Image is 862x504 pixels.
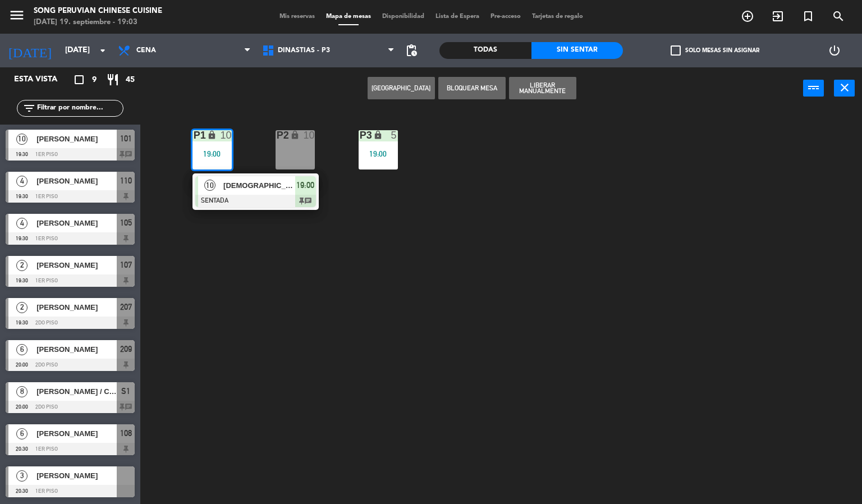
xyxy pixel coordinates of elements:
[16,470,27,482] span: 3
[120,300,132,314] span: 207
[803,80,824,97] button: power_input
[92,74,97,86] span: 9
[834,80,855,97] button: close
[671,45,759,56] label: Solo mesas sin asignar
[320,13,377,20] span: Mapa de mesas
[34,17,162,28] div: [DATE] 19. septiembre - 19:03
[16,176,27,187] span: 4
[485,13,526,20] span: Pre-acceso
[126,74,135,86] span: 45
[278,47,330,54] span: DINASTIAS - P3
[16,134,27,145] span: 10
[16,386,27,397] span: 8
[526,13,589,20] span: Tarjetas de regalo
[36,343,117,355] span: [PERSON_NAME]
[438,77,506,99] button: Bloquear Mesa
[405,44,418,57] span: pending_actions
[16,302,27,313] span: 2
[120,258,132,272] span: 107
[430,13,485,20] span: Lista de Espera
[36,301,117,313] span: [PERSON_NAME]
[277,130,277,140] div: P2
[36,217,117,229] span: [PERSON_NAME]
[832,10,845,23] i: search
[34,6,162,17] div: Song Peruvian Chinese Cuisine
[120,216,132,230] span: 105
[304,130,315,140] div: 10
[121,384,130,398] span: S1
[36,133,117,145] span: [PERSON_NAME]
[296,178,314,192] span: 19:00
[36,428,117,439] span: [PERSON_NAME]
[373,130,383,140] i: lock
[771,10,785,23] i: exit_to_app
[368,77,435,99] button: [GEOGRAPHIC_DATA]
[16,344,27,355] span: 6
[439,42,531,59] div: Todas
[207,130,217,140] i: lock
[8,7,25,24] i: menu
[120,427,132,440] span: 108
[120,174,132,187] span: 110
[360,130,360,140] div: P3
[671,45,681,56] span: check_box_outline_blank
[359,150,398,158] div: 19:00
[828,44,841,57] i: power_settings_new
[838,81,851,94] i: close
[36,470,117,482] span: [PERSON_NAME]
[391,130,398,140] div: 5
[741,10,754,23] i: add_circle_outline
[204,180,215,191] span: 10
[509,77,576,99] button: Liberar Manualmente
[531,42,623,59] div: Sin sentar
[136,47,156,54] span: Cena
[274,13,320,20] span: Mis reservas
[221,130,232,140] div: 10
[16,428,27,439] span: 6
[72,73,86,86] i: crop_square
[16,260,27,271] span: 2
[8,7,25,28] button: menu
[6,73,81,86] div: Esta vista
[36,175,117,187] span: [PERSON_NAME]
[36,259,117,271] span: [PERSON_NAME]
[36,386,117,397] span: [PERSON_NAME] / CHEF [PERSON_NAME]
[96,44,109,57] i: arrow_drop_down
[36,102,123,114] input: Filtrar por nombre...
[106,73,120,86] i: restaurant
[290,130,300,140] i: lock
[223,180,295,191] span: [DEMOGRAPHIC_DATA] / CHEF [PERSON_NAME]
[16,218,27,229] span: 4
[120,132,132,145] span: 101
[120,342,132,356] span: 209
[801,10,815,23] i: turned_in_not
[377,13,430,20] span: Disponibilidad
[192,150,232,158] div: 19:00
[807,81,820,94] i: power_input
[22,102,36,115] i: filter_list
